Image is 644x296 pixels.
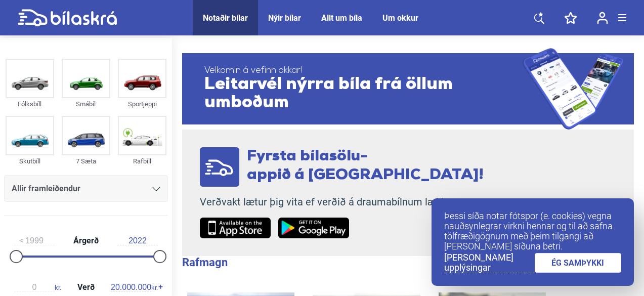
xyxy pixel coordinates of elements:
span: Verð [75,283,97,291]
a: Nýir bílar [268,13,301,23]
img: user-login.svg [597,12,608,24]
b: Rafmagn [182,256,228,269]
span: Velkomin á vefinn okkar! [204,66,523,76]
div: Smábíl [62,98,110,110]
div: Sportjeppi [118,98,166,110]
span: Árgerð [71,237,101,245]
div: Rafbíll [118,155,166,167]
div: Fólksbíll [6,98,54,110]
span: kr. [111,283,158,292]
span: Allir framleiðendur [12,182,80,196]
a: Notaðir bílar [203,13,248,23]
div: 7 Sæta [62,155,110,167]
span: Fyrsta bílasölu- appið á [GEOGRAPHIC_DATA]! [247,149,484,183]
p: Þessi síða notar fótspor (e. cookies) vegna nauðsynlegrar virkni hennar og til að safna tölfræðig... [444,211,621,251]
a: [PERSON_NAME] upplýsingar [444,252,535,273]
p: Verðvakt lætur þig vita ef verðið á draumabílnum lækkar. [200,196,484,208]
div: Skutbíll [6,155,54,167]
a: Allt um bíla [321,13,362,23]
span: Leitarvél nýrra bíla frá öllum umboðum [204,76,523,112]
span: kr. [14,283,61,292]
a: ÉG SAMÞYKKI [535,253,622,273]
a: Velkomin á vefinn okkar!Leitarvél nýrra bíla frá öllum umboðum [182,48,634,130]
a: Um okkur [382,13,418,23]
